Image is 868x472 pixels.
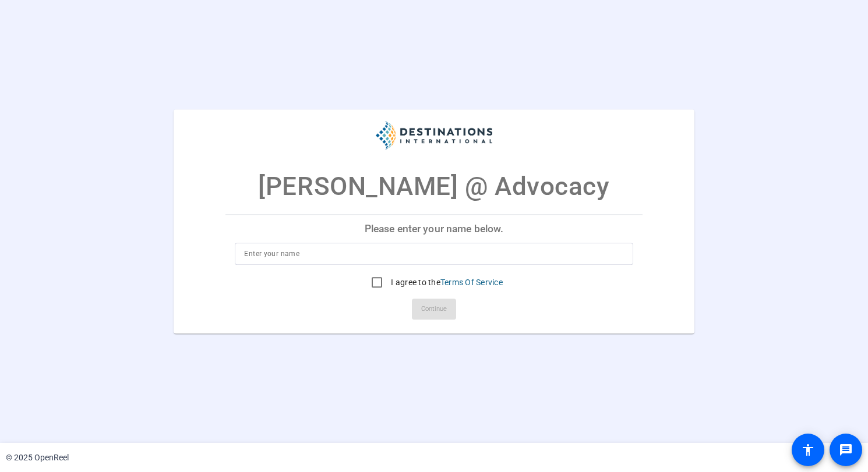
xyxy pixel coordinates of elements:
[376,121,492,150] img: company-logo
[225,215,642,243] p: Please enter your name below.
[801,443,815,457] mat-icon: accessibility
[6,452,69,464] div: © 2025 OpenReel
[244,247,623,261] input: Enter your name
[440,278,503,287] a: Terms Of Service
[839,443,853,457] mat-icon: message
[258,167,609,205] p: [PERSON_NAME] @ Advocacy
[389,276,503,288] label: I agree to the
